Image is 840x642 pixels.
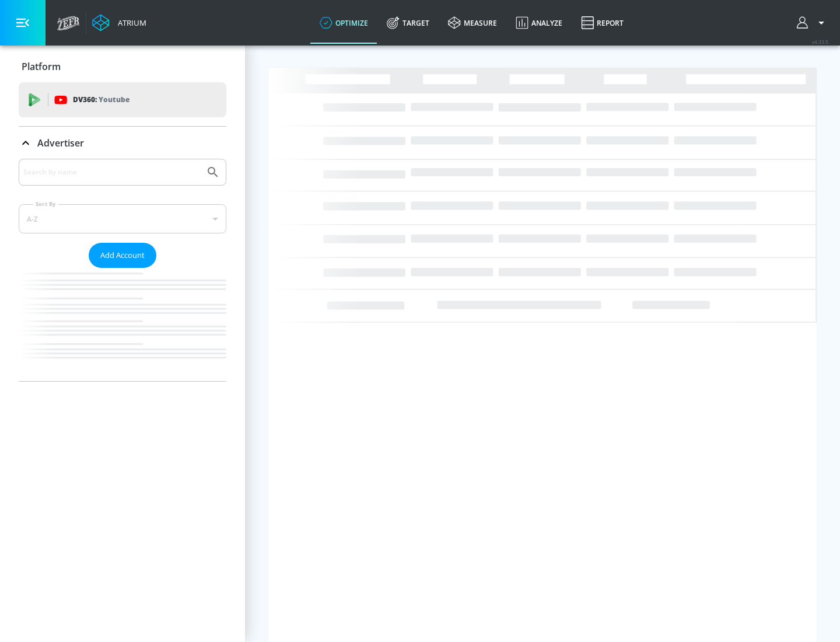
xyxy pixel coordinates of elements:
span: v 4.33.5 [812,39,828,45]
nav: list of Advertiser [19,268,226,381]
p: Platform [22,60,61,73]
a: Target [377,2,439,44]
a: Analyze [506,2,572,44]
p: Youtube [99,93,129,106]
p: DV360: [73,93,129,106]
p: Advertiser [37,137,84,149]
div: A-Z [19,204,226,233]
div: Platform [19,50,226,83]
span: Add Account [100,249,145,262]
div: Advertiser [19,127,226,159]
div: Atrium [113,18,146,28]
label: Sort By [33,200,58,208]
a: Report [572,2,633,44]
button: Add Account [89,243,156,268]
input: Search by name [23,165,200,180]
div: DV360: Youtube [19,82,226,117]
div: Advertiser [19,159,226,381]
a: optimize [310,2,377,44]
a: measure [439,2,506,44]
a: Atrium [92,14,146,32]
